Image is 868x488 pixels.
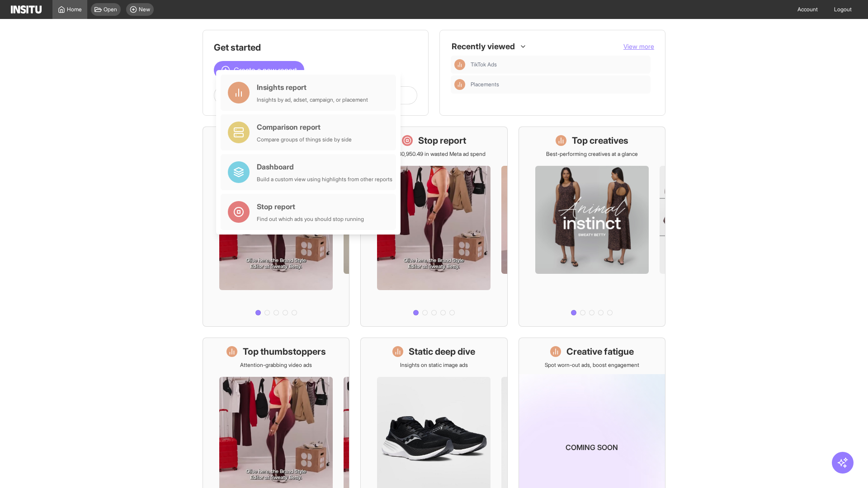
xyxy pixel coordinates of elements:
[623,42,654,50] span: View more
[409,345,475,358] h1: Static deep dive
[11,5,42,14] img: Logo
[104,6,117,13] span: Open
[214,61,304,79] button: Create a new report
[572,134,628,147] h1: Top creatives
[234,65,297,75] span: Create a new report
[257,122,352,132] div: Comparison report
[67,6,82,13] span: Home
[471,81,647,88] span: Placements
[243,345,326,358] h1: Top thumbstoppers
[546,150,638,158] p: Best-performing creatives at a glance
[257,161,392,172] div: Dashboard
[454,59,465,70] div: Insights
[382,150,486,158] p: Save £30,950.49 in wasted Meta ad spend
[257,96,368,103] div: Insights by ad, adset, campaign, or placement
[418,134,466,147] h1: Stop report
[257,82,368,93] div: Insights report
[139,6,150,13] span: New
[257,136,352,143] div: Compare groups of things side by side
[623,42,654,51] button: View more
[203,127,349,327] a: What's live nowSee all active ads instantly
[214,41,417,54] h1: Get started
[360,127,507,327] a: Stop reportSave £30,950.49 in wasted Meta ad spend
[257,176,392,183] div: Build a custom view using highlights from other reports
[454,79,465,90] div: Insights
[471,61,647,68] span: TikTok Ads
[400,361,468,369] p: Insights on static image ads
[471,81,499,88] span: Placements
[257,216,364,223] div: Find out which ads you should stop running
[240,361,312,369] p: Attention-grabbing video ads
[471,61,497,68] span: TikTok Ads
[257,201,364,212] div: Stop report
[519,127,665,327] a: Top creativesBest-performing creatives at a glance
